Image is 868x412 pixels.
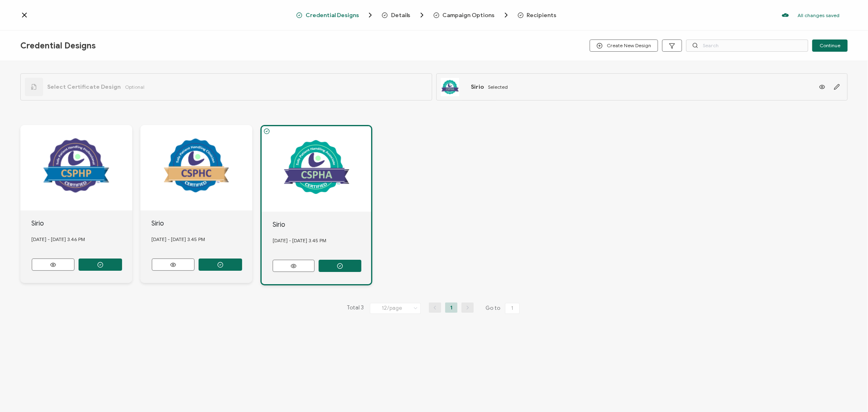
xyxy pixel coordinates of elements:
[471,83,484,90] span: Sirio
[382,11,426,19] span: Details
[590,39,658,52] button: Create New Design
[273,230,371,252] div: [DATE] - [DATE] 3.45 PM
[152,228,253,250] div: [DATE] - [DATE] 3.45 PM
[125,84,144,90] span: Optional
[812,39,848,52] button: Continue
[347,302,364,314] span: Total 3
[686,39,808,52] input: Search
[443,12,495,18] span: Campaign Options
[827,373,868,412] iframe: Chat Widget
[488,84,508,90] span: Selected
[527,12,557,18] span: Recipients
[518,12,557,18] span: Recipients
[798,12,840,18] p: All changes saved
[152,219,253,228] div: Sirio
[433,11,510,19] span: Campaign Options
[597,43,651,49] span: Create New Design
[273,220,371,230] div: Sirio
[391,12,411,18] span: Details
[47,83,121,90] span: Select Certificate Design
[370,303,421,314] input: Select
[296,11,572,19] div: Breadcrumb
[485,302,521,314] span: Go to
[445,302,457,313] li: 1
[32,228,133,250] div: [DATE] - [DATE] 3.46 PM
[820,43,840,48] span: Continue
[296,11,374,19] span: Credential Designs
[306,12,359,18] span: Credential Designs
[32,219,133,228] div: Sirio
[20,41,96,51] span: Credential Designs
